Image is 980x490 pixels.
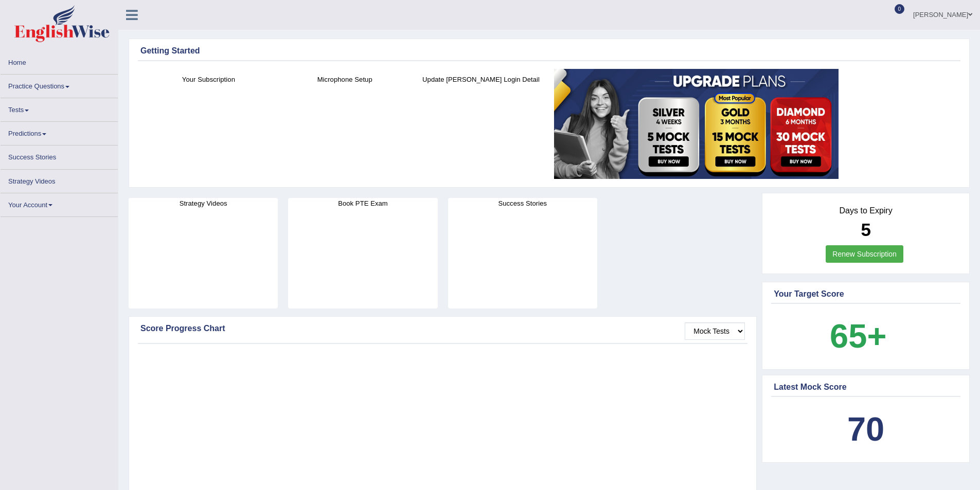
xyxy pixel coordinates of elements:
a: Your Account [1,193,118,213]
b: 65+ [830,317,886,355]
div: Getting Started [140,45,958,57]
h4: Strategy Videos [129,198,278,209]
a: Success Stories [1,146,118,166]
a: Renew Subscription [826,245,903,263]
h4: Your Subscription [146,74,272,85]
div: Latest Mock Score [774,381,958,393]
a: Practice Questions [1,75,118,95]
div: Score Progress Chart [140,322,745,335]
div: Your Target Score [774,288,958,300]
b: 70 [847,410,884,448]
h4: Update [PERSON_NAME] Login Detail [418,74,544,85]
a: Tests [1,98,118,118]
b: 5 [861,220,870,240]
h4: Success Stories [448,198,597,209]
span: 0 [895,4,905,14]
h4: Microphone Setup [282,74,408,85]
a: Home [1,51,118,71]
h4: Days to Expiry [774,206,958,215]
a: Strategy Videos [1,170,118,190]
h4: Book PTE Exam [288,198,437,209]
img: small5.jpg [554,69,839,179]
a: Predictions [1,122,118,142]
